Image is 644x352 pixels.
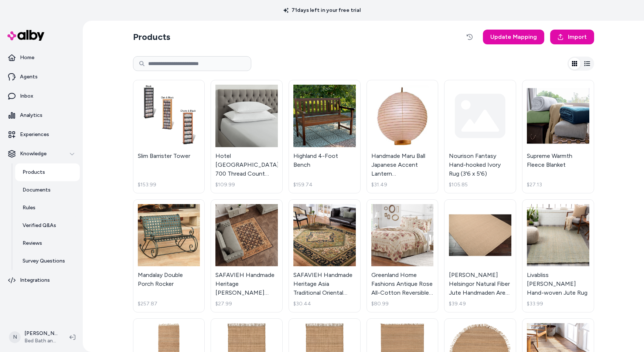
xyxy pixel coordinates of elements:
[367,80,439,193] a: Handmade Maru Ball Japanese Accent Lantern (China)Handmade Maru Ball Japanese Accent Lantern ([GE...
[3,49,80,67] a: Home
[20,73,38,81] p: Agents
[211,80,283,193] a: Hotel Grand Naples 700 Thread Count Siberian White Down PillowHotel [GEOGRAPHIC_DATA] 700 Thread ...
[23,240,42,247] p: Reviews
[444,80,516,193] a: Nourison Fantasy Hand-hooked Ivory Rug (3'6 x 5'6)$105.85
[24,337,58,345] span: Bed Bath and Beyond
[133,80,205,193] a: Slim Barrister TowerSlim Barrister Tower$153.99
[4,325,64,349] button: N[PERSON_NAME]Bed Bath and Beyond
[20,277,50,284] p: Integrations
[20,92,33,100] p: Inbox
[367,199,439,313] a: Greenland Home Fashions Antique Rose All-Cotton Reversible Quilt SetGreenland Home Fashions Antiq...
[3,271,80,289] a: Integrations
[289,80,361,193] a: Highland 4-Foot BenchHighland 4-Foot Bench$159.74
[15,252,80,270] a: Survey Questions
[15,163,80,181] a: Products
[20,150,47,158] p: Knowledge
[550,30,594,44] a: Import
[23,204,35,211] p: Rules
[444,199,516,313] a: Carson Carrington Helsingor Natural Fiber Jute Handmaden Area Rug[PERSON_NAME] Helsingor Natural ...
[490,33,537,41] span: Update Mapping
[483,30,544,44] a: Update Mapping
[7,30,44,41] img: alby Logo
[9,331,21,343] span: N
[279,7,365,14] p: 71 days left in your free trial
[3,106,80,124] a: Analytics
[23,257,65,265] p: Survey Questions
[133,199,205,313] a: Mandalay Double Porch RockerMandalay Double Porch Rocker$257.87
[3,87,80,105] a: Inbox
[20,112,42,119] p: Analytics
[522,80,594,193] a: Supreme Warmth Fleece BlanketSupreme Warmth Fleece Blanket$27.13
[15,234,80,252] a: Reviews
[23,222,56,229] p: Verified Q&As
[289,199,361,313] a: SAFAVIEH Handmade Heritage Asia Traditional Oriental Wool RugSAFAVIEH Handmade Heritage Asia Trad...
[522,199,594,313] a: Livabliss Carter Hand-woven Jute RugLivabliss [PERSON_NAME] Hand-woven Jute Rug$33.99
[3,145,80,163] button: Knowledge
[20,54,34,61] p: Home
[133,31,170,43] h2: Products
[15,181,80,199] a: Documents
[15,217,80,234] a: Verified Q&As
[23,169,45,176] p: Products
[3,68,80,86] a: Agents
[24,330,58,337] p: [PERSON_NAME]
[3,126,80,143] a: Experiences
[568,33,587,41] span: Import
[15,199,80,217] a: Rules
[20,131,49,138] p: Experiences
[23,186,51,194] p: Documents
[211,199,283,313] a: SAFAVIEH Handmade Heritage Ashanti Traditional Oriental Wool RugSAFAVIEH Handmade Heritage [PERSO...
